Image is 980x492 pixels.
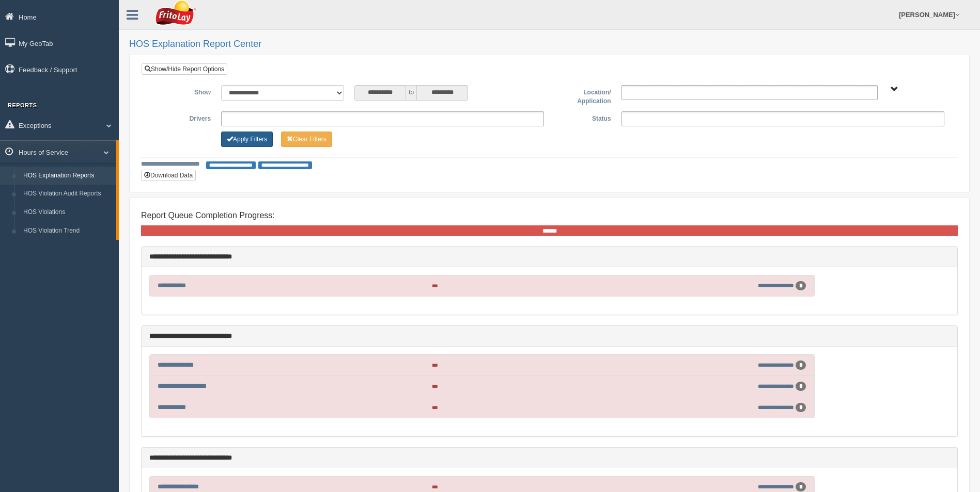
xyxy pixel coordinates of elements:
button: Change Filter Options [281,132,332,147]
label: Show [149,85,216,97]
button: Download Data [141,170,196,181]
h2: HOS Explanation Report Center [129,39,970,50]
h4: Report Queue Completion Progress: [141,211,958,220]
a: HOS Violation Trend [19,222,116,240]
span: to [406,85,416,101]
label: Drivers [149,111,216,124]
a: Show/Hide Report Options [142,63,227,75]
label: Location/ Application [549,85,616,106]
a: HOS Violations [19,203,116,222]
a: HOS Violation Audit Reports [19,185,116,203]
a: HOS Explanation Reports [19,167,116,185]
button: Change Filter Options [221,132,273,147]
label: Status [549,111,616,124]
